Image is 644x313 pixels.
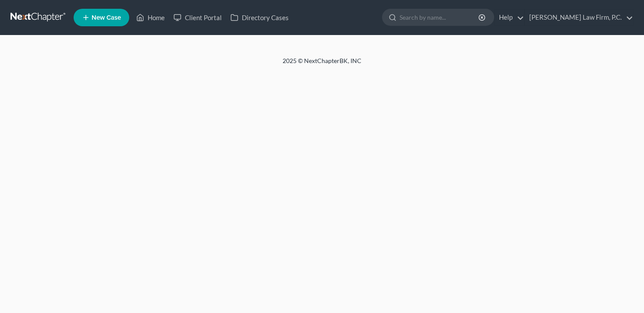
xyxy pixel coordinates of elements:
[226,10,293,25] a: Directory Cases
[525,10,633,25] a: [PERSON_NAME] Law Firm, P.C.
[495,10,524,25] a: Help
[92,14,121,21] span: New Case
[400,9,480,25] input: Search by name...
[72,56,572,72] div: 2025 © NextChapterBK, INC
[132,10,169,25] a: Home
[169,10,226,25] a: Client Portal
